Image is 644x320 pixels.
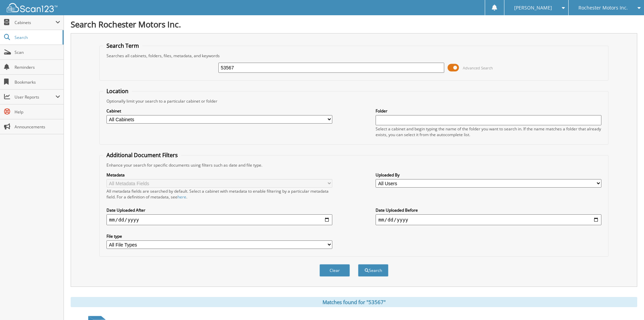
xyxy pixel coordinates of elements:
legend: Search Term [103,42,142,49]
div: Optionally limit your search to a particular cabinet or folder [103,98,605,104]
img: scan123-logo-white.svg [7,3,57,12]
legend: Additional Document Filters [103,151,181,159]
span: Reminders [15,64,60,70]
span: Bookmarks [15,79,60,85]
div: Searches all cabinets, folders, files, metadata, and keywords [103,53,605,59]
button: Clear [319,264,350,277]
div: Select a cabinet and begin typing the name of the folder you want to search in. If the name match... [376,126,601,137]
span: User Reports [15,94,55,100]
label: Date Uploaded After [106,207,332,213]
div: Matches found for "53567" [71,297,637,307]
span: Advanced Search [463,65,493,70]
span: Announcements [15,124,60,130]
label: Metadata [106,172,332,178]
label: File type [106,233,332,239]
legend: Location [103,87,132,95]
label: Date Uploaded Before [376,207,601,213]
span: Help [15,109,60,115]
span: Cabinets [15,20,55,25]
span: Rochester Motors Inc. [578,6,628,10]
div: All metadata fields are searched by default. Select a cabinet with metadata to enable filtering b... [106,188,332,200]
span: Search [15,35,59,40]
button: Search [358,264,388,277]
input: end [376,214,601,225]
span: Scan [15,49,60,55]
label: Uploaded By [376,172,601,178]
label: Cabinet [106,108,332,114]
div: Enhance your search for specific documents using filters such as date and file type. [103,162,605,168]
a: here [177,194,186,200]
input: start [106,214,332,225]
h1: Search Rochester Motors Inc. [71,19,637,30]
label: Folder [376,108,601,114]
span: [PERSON_NAME] [514,6,552,10]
